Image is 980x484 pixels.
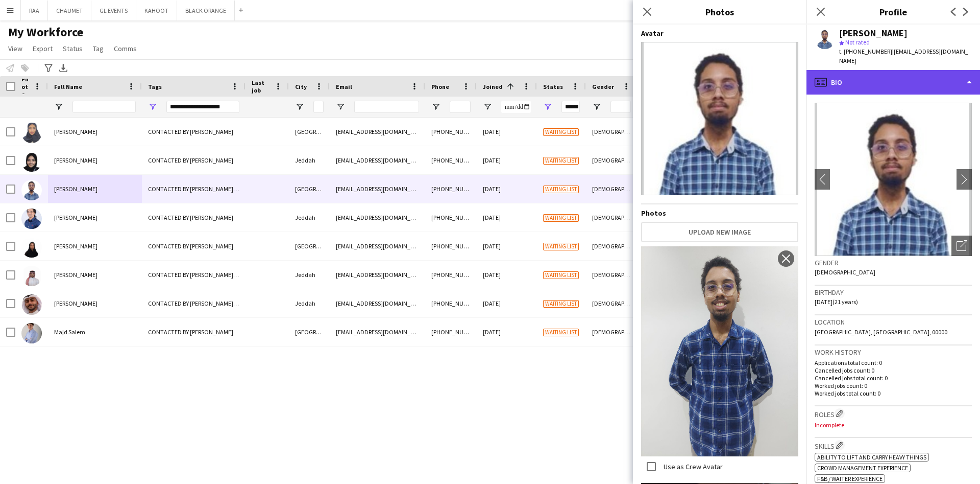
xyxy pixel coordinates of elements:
[425,175,477,203] div: [PHONE_NUMBER]
[477,232,537,260] div: [DATE]
[815,421,972,429] p: Incomplete
[142,289,246,317] div: CONTACTED BY [PERSON_NAME] PROFILE, [DEMOGRAPHIC_DATA] NATIONAL
[148,102,157,111] button: Open Filter Menu
[21,151,42,172] img: May Redwan
[54,299,97,307] span: [PERSON_NAME]
[63,44,83,53] span: Status
[313,101,324,113] input: City Filter Input
[93,44,104,53] span: Tag
[543,157,579,165] span: Waiting list
[33,44,53,53] span: Export
[21,237,42,258] img: Saadia Saadia
[641,222,798,242] button: Upload new image
[425,118,477,146] div: [PHONE_NUMBER]
[543,300,579,308] span: Waiting list
[354,101,419,113] input: Email Filter Input
[815,366,972,374] p: Cancelled jobs count: 0
[815,408,972,419] h3: Roles
[817,475,883,482] span: F&B / Waiter experience
[289,118,330,146] div: [GEOGRAPHIC_DATA] / [GEOGRAPHIC_DATA]
[839,48,892,55] span: t. [PHONE_NUMBER]
[543,102,552,111] button: Open Filter Menu
[177,1,235,20] button: BLACK ORANGE
[330,289,425,317] div: [EMAIL_ADDRESS][DOMAIN_NAME]
[89,42,108,55] a: Tag
[54,242,97,250] span: [PERSON_NAME]
[425,146,477,174] div: [PHONE_NUMBER]
[586,289,637,317] div: [DEMOGRAPHIC_DATA]
[641,209,798,218] h4: Photos
[845,38,870,46] span: Not rated
[330,203,425,232] div: [EMAIL_ADDRESS][DOMAIN_NAME]
[815,328,947,336] span: [GEOGRAPHIC_DATA], [GEOGRAPHIC_DATA], 00000
[951,236,972,256] div: Open photos pop-in
[54,83,82,90] span: Full Name
[483,83,503,90] span: Joined
[815,440,972,451] h3: Skills
[641,29,798,38] h4: Avatar
[59,42,87,55] a: Status
[48,1,91,20] button: CHAUMET
[295,83,307,90] span: City
[8,25,83,40] span: My Workforce
[54,185,97,193] span: [PERSON_NAME]
[543,186,579,193] span: Waiting list
[142,261,246,289] div: CONTACTED BY [PERSON_NAME], ENGLISH ++, Potential Freelancer Training, TOP [PERSON_NAME]
[806,5,980,18] h3: Profile
[839,48,968,64] span: | [EMAIL_ADDRESS][DOMAIN_NAME]
[815,374,972,382] p: Cancelled jobs total count: 0
[586,146,637,174] div: [DEMOGRAPHIC_DATA]
[29,42,57,55] a: Export
[543,128,579,136] span: Waiting list
[54,102,63,111] button: Open Filter Menu
[610,101,631,113] input: Gender Filter Input
[57,62,69,74] app-action-btn: Export XLSX
[815,348,972,357] h3: Work history
[641,42,798,195] img: Crew avatar
[336,83,352,90] span: Email
[142,232,246,260] div: CONTACTED BY [PERSON_NAME]
[148,83,162,90] span: Tags
[543,243,579,250] span: Waiting list
[815,359,972,366] p: Applications total count: 0
[815,298,858,306] span: [DATE] (21 years)
[815,288,972,297] h3: Birthday
[661,462,723,471] label: Use as Crew Avatar
[543,271,579,279] span: Waiting list
[4,42,27,55] a: View
[142,118,246,146] div: CONTACTED BY [PERSON_NAME]
[450,101,471,113] input: Phone Filter Input
[815,103,972,256] img: Crew avatar or photo
[592,83,614,90] span: Gender
[72,101,136,113] input: Full Name Filter Input
[815,268,875,276] span: [DEMOGRAPHIC_DATA]
[815,258,972,267] h3: Gender
[21,323,42,343] img: Majd Salem
[806,70,980,95] div: Bio
[815,382,972,389] p: Worked jobs count: 0
[815,317,972,327] h3: Location
[142,146,246,174] div: CONTACTED BY [PERSON_NAME]
[289,203,330,232] div: Jeddah
[431,102,440,111] button: Open Filter Menu
[8,44,22,53] span: View
[586,261,637,289] div: [DEMOGRAPHIC_DATA]
[54,128,97,135] span: [PERSON_NAME]
[289,289,330,317] div: Jeddah
[586,118,637,146] div: [DEMOGRAPHIC_DATA]
[839,29,908,38] div: [PERSON_NAME]
[425,261,477,289] div: [PHONE_NUMBER]
[543,329,579,336] span: Waiting list
[641,246,798,456] img: Crew photo 1108644
[142,175,246,203] div: CONTACTED BY [PERSON_NAME], ENGLISH ++, Potential Freelancer Training, TOP [PERSON_NAME]
[21,266,42,286] img: Ahmed Khalaf
[330,318,425,346] div: [EMAIL_ADDRESS][DOMAIN_NAME]
[136,1,177,20] button: KAHOOT
[21,294,42,315] img: Ahmed Aboud
[425,232,477,260] div: [PHONE_NUMBER]
[586,318,637,346] div: [DEMOGRAPHIC_DATA]
[21,209,42,229] img: Abdalla abdlhalem
[815,389,972,397] p: Worked jobs total count: 0
[21,180,42,200] img: Osama Mohamed
[477,146,537,174] div: [DATE]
